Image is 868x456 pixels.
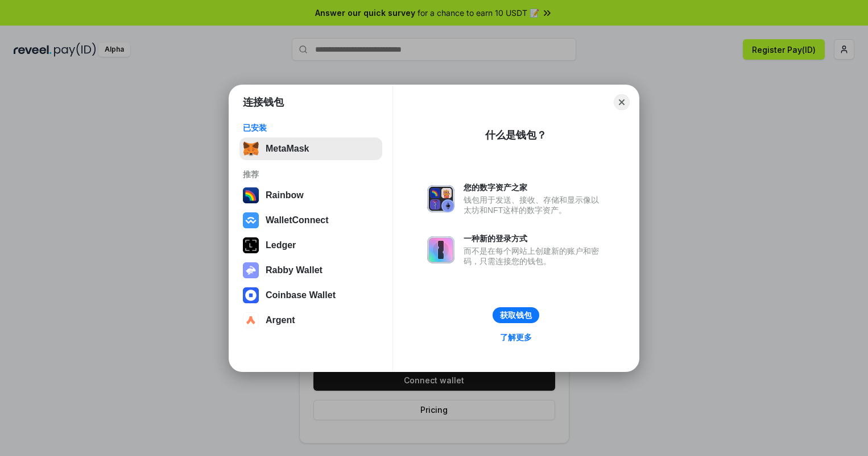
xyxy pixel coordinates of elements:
div: Ledger [266,240,296,250]
img: svg+xml,%3Csvg%20xmlns%3D%22http%3A%2F%2Fwww.w3.org%2F2000%2Fsvg%22%20width%3D%2228%22%20height%3... [243,237,259,253]
button: Close [614,94,630,110]
div: Coinbase Wallet [266,290,336,300]
img: svg+xml,%3Csvg%20width%3D%2228%22%20height%3D%2228%22%20viewBox%3D%220%200%2028%2028%22%20fill%3D... [243,287,259,303]
img: svg+xml,%3Csvg%20width%3D%2228%22%20height%3D%2228%22%20viewBox%3D%220%200%2028%2028%22%20fill%3D... [243,312,259,328]
button: WalletConnect [239,209,382,232]
img: svg+xml,%3Csvg%20xmlns%3D%22http%3A%2F%2Fwww.w3.org%2F2000%2Fsvg%22%20fill%3D%22none%22%20viewBox... [243,262,259,278]
button: Coinbase Wallet [239,284,382,307]
div: 钱包用于发送、接收、存储和显示像以太坊和NFT这样的数字资产。 [464,195,605,215]
button: Ledger [239,234,382,257]
button: Rabby Wallet [239,259,382,282]
div: 什么是钱包？ [485,128,547,142]
div: 推荐 [243,169,379,179]
button: MetaMask [239,137,382,160]
a: 了解更多 [493,330,539,345]
button: 获取钱包 [493,307,539,323]
button: Argent [239,309,382,332]
div: WalletConnect [266,215,329,225]
div: Rainbow [266,190,304,200]
img: svg+xml,%3Csvg%20xmlns%3D%22http%3A%2F%2Fwww.w3.org%2F2000%2Fsvg%22%20fill%3D%22none%22%20viewBox... [427,236,454,263]
img: svg+xml,%3Csvg%20width%3D%22120%22%20height%3D%22120%22%20viewBox%3D%220%200%20120%20120%22%20fil... [243,187,259,203]
div: Argent [266,315,295,325]
div: MetaMask [266,144,309,154]
img: svg+xml,%3Csvg%20width%3D%2228%22%20height%3D%2228%22%20viewBox%3D%220%200%2028%2028%22%20fill%3D... [243,212,259,228]
div: Rabby Wallet [266,265,323,275]
div: 了解更多 [500,332,532,342]
div: 已安装 [243,123,379,133]
div: 一种新的登录方式 [464,233,605,244]
div: 您的数字资产之家 [464,182,605,193]
div: 获取钱包 [500,310,532,320]
img: svg+xml,%3Csvg%20xmlns%3D%22http%3A%2F%2Fwww.w3.org%2F2000%2Fsvg%22%20fill%3D%22none%22%20viewBox... [427,185,454,212]
h1: 连接钱包 [243,95,284,109]
button: Rainbow [239,184,382,207]
div: 而不是在每个网站上创建新的账户和密码，只需连接您的钱包。 [464,246,605,266]
img: svg+xml,%3Csvg%20fill%3D%22none%22%20height%3D%2233%22%20viewBox%3D%220%200%2035%2033%22%20width%... [243,141,259,157]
